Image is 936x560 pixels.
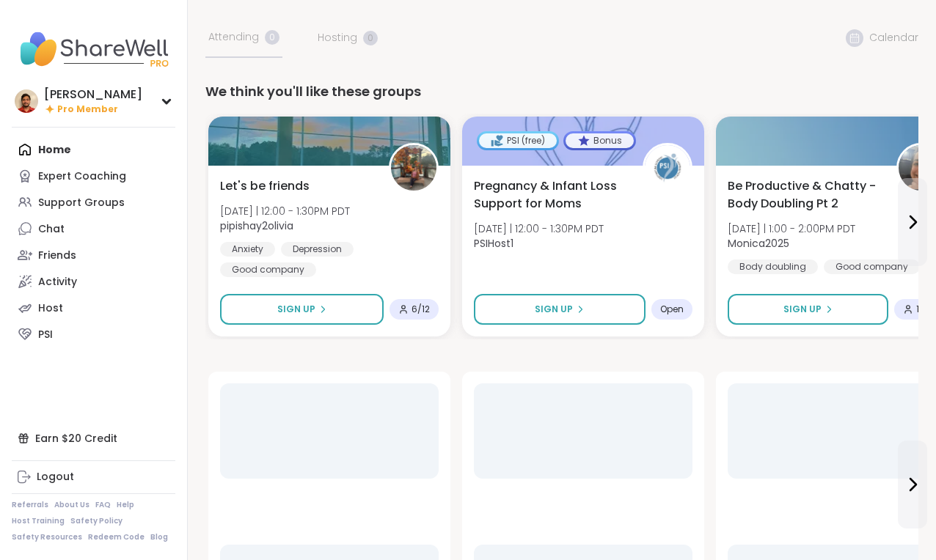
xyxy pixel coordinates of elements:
[535,303,573,316] span: Sign Up
[38,196,125,210] div: Support Groups
[824,259,920,274] div: Good company
[150,532,168,542] a: Blog
[54,500,89,510] a: About Us
[566,133,634,148] div: Bonus
[728,177,880,213] span: Be Productive & Chatty - Body Doubling Pt 2
[12,163,175,189] a: Expert Coaching
[88,532,145,542] a: Redeem Code
[479,133,557,148] div: PSI (free)
[12,23,175,75] img: ShareWell Nav Logo
[12,268,175,295] a: Activity
[12,500,48,510] a: Referrals
[95,500,111,510] a: FAQ
[37,470,74,485] div: Logout
[220,218,293,233] b: pipishay2olivia
[117,500,134,510] a: Help
[38,275,77,290] div: Activity
[12,242,175,268] a: Friends
[70,516,123,526] a: Safety Policy
[12,321,175,347] a: PSI
[38,328,53,342] div: PSI
[474,177,626,213] span: Pregnancy & Infant Loss Support for Moms
[474,236,513,251] b: PSIHost1
[15,89,38,113] img: Billy
[38,222,65,237] div: Chat
[220,242,275,257] div: Anxiety
[38,301,63,316] div: Host
[57,103,118,116] span: Pro Member
[220,294,384,325] button: Sign Up
[38,248,76,263] div: Friends
[12,189,175,215] a: Support Groups
[281,242,354,257] div: Depression
[660,303,684,315] span: Open
[645,145,690,191] img: PSIHost1
[12,532,82,542] a: Safety Resources
[783,303,822,316] span: Sign Up
[12,464,175,490] a: Logout
[391,145,436,191] img: pipishay2olivia
[277,303,315,316] span: Sign Up
[220,262,316,277] div: Good company
[12,295,175,321] a: Host
[728,294,888,325] button: Sign Up
[38,169,126,184] div: Expert Coaching
[728,236,789,251] b: Monica2025
[12,516,65,526] a: Host Training
[728,221,855,236] span: [DATE] | 1:00 - 2:00PM PDT
[474,294,646,325] button: Sign Up
[12,425,175,452] div: Earn $20 Credit
[220,177,310,195] span: Let's be friends
[474,221,604,236] span: [DATE] | 12:00 - 1:30PM PDT
[220,204,350,218] span: [DATE] | 12:00 - 1:30PM PDT
[12,215,175,242] a: Chat
[728,259,818,274] div: Body doubling
[44,86,142,103] div: [PERSON_NAME]
[205,81,918,102] div: We think you'll like these groups
[412,303,430,315] span: 6 / 12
